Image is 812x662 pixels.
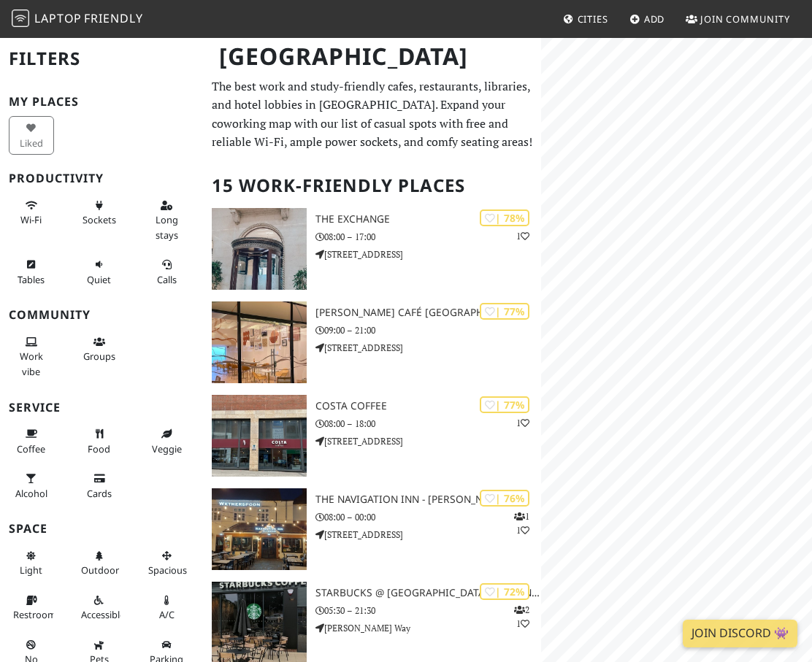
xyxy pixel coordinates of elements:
img: The Navigation Inn - JD Wetherspoon [212,488,307,570]
p: The best work and study-friendly cafes, restaurants, libraries, and hotel lobbies in [GEOGRAPHIC_... [212,77,532,152]
p: 08:00 – 00:00 [315,510,541,524]
div: | 78% [480,209,529,226]
span: Natural light [20,563,42,577]
a: Cities [557,6,614,32]
h3: The Navigation Inn - [PERSON_NAME] [315,493,541,506]
span: People working [20,350,43,377]
p: [PERSON_NAME] Way [315,621,541,635]
button: Alcohol [9,466,54,505]
a: LaptopFriendly LaptopFriendly [12,7,143,32]
h1: [GEOGRAPHIC_DATA] [207,36,538,77]
span: Video/audio calls [157,273,177,286]
span: Power sockets [83,213,116,226]
span: Veggie [152,442,182,455]
button: Spacious [144,544,189,582]
span: Friendly [84,10,142,26]
button: Sockets [77,193,122,232]
h3: The Exchange [315,213,541,226]
button: Long stays [144,193,189,247]
span: Join Community [700,12,790,26]
span: Credit cards [87,487,112,500]
span: Spacious [148,563,187,577]
p: [STREET_ADDRESS] [315,247,541,261]
p: 08:00 – 17:00 [315,230,541,244]
span: Air conditioned [159,608,175,621]
span: Coffee [17,442,45,455]
button: A/C [144,588,189,627]
h3: Service [9,401,194,415]
p: 09:00 – 21:00 [315,323,541,337]
h2: 15 Work-Friendly Places [212,163,532,208]
button: Tables [9,253,54,291]
span: Quiet [87,273,111,286]
p: [STREET_ADDRESS] [315,341,541,355]
h3: [PERSON_NAME] Café [GEOGRAPHIC_DATA] [315,307,541,319]
button: Quiet [77,253,122,291]
a: The Exchange | 78% 1 The Exchange 08:00 – 17:00 [STREET_ADDRESS] [203,208,541,290]
h3: Starbucks @ [GEOGRAPHIC_DATA][PERSON_NAME] [315,587,541,599]
a: Costa Coffee | 77% 1 Costa Coffee 08:00 – 18:00 [STREET_ADDRESS] [203,395,541,477]
h3: Productivity [9,172,194,185]
h3: Costa Coffee [315,400,541,412]
a: The Navigation Inn - JD Wetherspoon | 76% 11 The Navigation Inn - [PERSON_NAME] 08:00 – 00:00 [ST... [203,488,541,570]
div: | 77% [480,303,529,320]
span: Accessible [81,608,125,621]
a: Join Community [680,6,796,32]
p: [STREET_ADDRESS] [315,528,541,542]
button: Calls [144,253,189,291]
div: | 72% [480,583,529,600]
h3: My Places [9,95,194,109]
button: Veggie [144,422,189,461]
span: Alcohol [15,487,47,500]
p: 08:00 – 18:00 [315,417,541,431]
button: Accessible [77,588,122,627]
span: Food [88,442,110,455]
button: Groups [77,330,122,369]
div: | 77% [480,396,529,413]
img: LaptopFriendly [12,9,29,27]
button: Restroom [9,588,54,627]
a: Join Discord 👾 [683,620,797,647]
span: Add [644,12,665,26]
img: Elio Café Birmingham [212,301,307,383]
button: Light [9,544,54,582]
h2: Filters [9,36,194,81]
a: Add [624,6,671,32]
span: Group tables [83,350,115,363]
h3: Space [9,522,194,536]
p: 05:30 – 21:30 [315,604,541,617]
span: Cities [578,12,608,26]
button: Outdoor [77,544,122,582]
span: Stable Wi-Fi [20,213,42,226]
span: Restroom [13,608,56,621]
div: | 76% [480,490,529,507]
button: Work vibe [9,330,54,383]
p: 1 1 [514,509,529,537]
span: Outdoor area [81,563,119,577]
p: 2 1 [514,603,529,631]
button: Coffee [9,422,54,461]
span: Laptop [34,10,82,26]
img: The Exchange [212,208,307,290]
a: Elio Café Birmingham | 77% [PERSON_NAME] Café [GEOGRAPHIC_DATA] 09:00 – 21:00 [STREET_ADDRESS] [203,301,541,383]
button: Cards [77,466,122,505]
img: Costa Coffee [212,395,307,477]
button: Food [77,422,122,461]
p: [STREET_ADDRESS] [315,434,541,448]
span: Work-friendly tables [18,273,45,286]
span: Long stays [156,213,178,241]
h3: Community [9,308,194,322]
p: 1 [516,416,529,430]
p: 1 [516,229,529,243]
button: Wi-Fi [9,193,54,232]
